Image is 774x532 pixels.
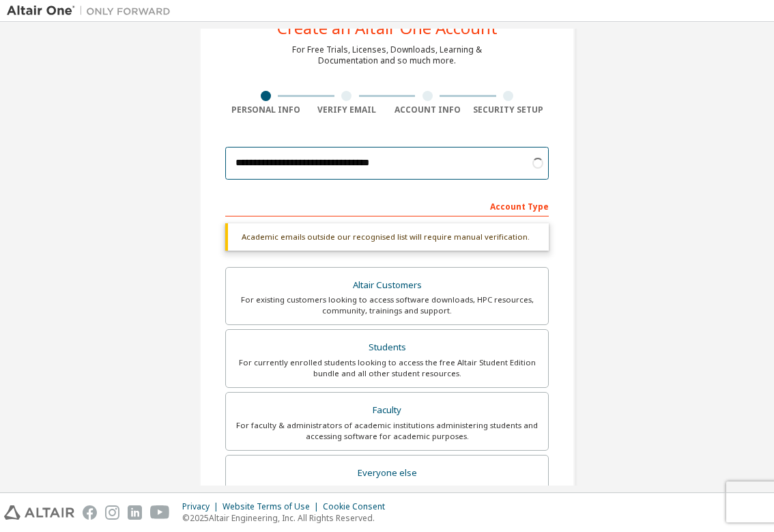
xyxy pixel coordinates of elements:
[234,294,540,316] div: For existing customers looking to access software downloads, HPC resources, community, trainings ...
[234,338,540,357] div: Students
[182,501,223,512] div: Privacy
[83,505,97,520] img: facebook.svg
[234,276,540,295] div: Altair Customers
[128,505,142,520] img: linkedin.svg
[323,501,393,512] div: Cookie Consent
[7,4,177,18] img: Altair One
[105,505,119,520] img: instagram.svg
[387,104,468,115] div: Account Info
[223,501,323,512] div: Website Terms of Use
[150,505,170,520] img: youtube.svg
[225,195,549,216] div: Account Type
[234,464,540,483] div: Everyone else
[225,104,306,115] div: Personal Info
[306,104,388,115] div: Verify Email
[468,104,549,115] div: Security Setup
[4,505,74,520] img: altair_logo.svg
[234,483,540,505] div: For individuals, businesses and everyone else looking to try Altair software and explore our prod...
[234,401,540,420] div: Faculty
[234,420,540,442] div: For faculty & administrators of academic institutions administering students and accessing softwa...
[277,20,498,36] div: Create an Altair One Account
[234,357,540,379] div: For currently enrolled students looking to access the free Altair Student Edition bundle and all ...
[292,44,482,66] div: For Free Trials, Licenses, Downloads, Learning & Documentation and so much more.
[225,223,549,251] div: Academic emails outside our recognised list will require manual verification.
[182,512,393,524] p: © 2025 Altair Engineering, Inc. All Rights Reserved.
